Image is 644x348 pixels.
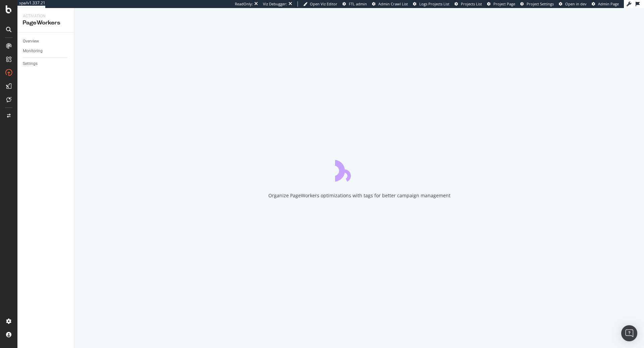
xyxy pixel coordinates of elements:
div: Organize PageWorkers optimizations with tags for better campaign management [268,192,450,199]
a: Overview [23,38,69,45]
div: Settings [23,60,38,67]
a: Open Viz Editor [303,1,337,7]
a: Settings [23,60,69,67]
span: Projects List [461,1,482,6]
span: Open in dev [565,1,587,6]
span: Logs Projects List [419,1,449,6]
div: Open Intercom Messenger [621,325,637,341]
a: Logs Projects List [413,1,449,7]
span: Project Page [493,1,515,6]
div: ReadOnly: [235,1,253,7]
a: Project Settings [520,1,554,7]
span: Project Settings [527,1,554,6]
span: FTL admin [349,1,367,6]
a: Project Page [487,1,515,7]
div: Viz Debugger: [263,1,287,7]
a: FTL admin [342,1,367,7]
a: Admin Crawl List [372,1,408,7]
a: Projects List [454,1,482,7]
a: Open in dev [559,1,587,7]
div: Overview [23,38,39,45]
span: Admin Page [598,1,619,6]
div: Activation [23,13,69,19]
span: Open Viz Editor [310,1,337,6]
div: PageWorkers [23,19,69,27]
a: Monitoring [23,48,69,55]
div: animation [335,157,383,182]
span: Admin Crawl List [378,1,408,6]
div: Monitoring [23,48,43,55]
a: Admin Page [592,1,619,7]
